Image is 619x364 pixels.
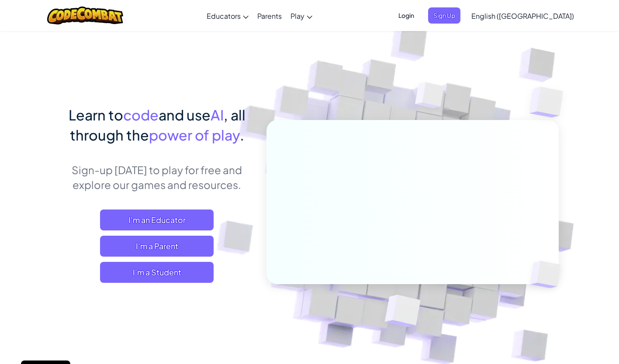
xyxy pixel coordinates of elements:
span: Educators [207,11,241,21]
a: English ([GEOGRAPHIC_DATA]) [467,4,578,27]
span: power of play [149,126,240,144]
span: English ([GEOGRAPHIC_DATA]) [471,11,574,21]
a: I'm an Educator [100,209,214,230]
img: Overlap cubes [512,65,588,139]
p: Sign-up [DATE] to play for free and explore our games and resources. [61,162,253,192]
span: and use [159,106,211,124]
span: AI [211,106,224,124]
button: Sign Up [428,7,460,24]
img: Overlap cubes [515,243,581,306]
a: Play [286,4,317,27]
a: Parents [253,4,286,27]
span: code [123,106,159,124]
a: Educators [202,4,253,27]
a: I'm a Parent [100,236,214,257]
button: I'm a Student [100,262,214,283]
img: CodeCombat logo [47,7,124,24]
span: Learn to [69,106,123,124]
span: . [240,126,244,144]
img: Overlap cubes [398,65,461,130]
button: Login [393,7,419,24]
span: Play [290,11,304,21]
img: Overlap cubes [363,276,441,349]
